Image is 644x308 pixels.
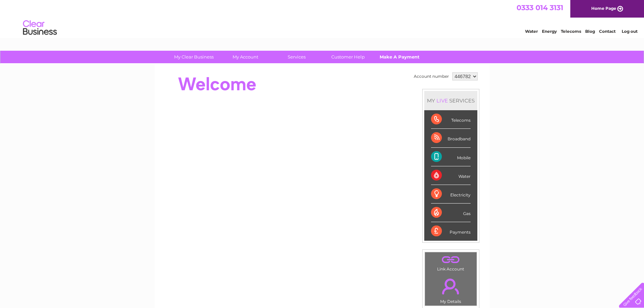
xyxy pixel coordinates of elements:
[542,29,557,34] a: Energy
[517,3,563,12] a: 0333 014 3131
[424,91,477,110] div: MY SERVICES
[217,51,273,63] a: My Account
[269,51,325,63] a: Services
[599,29,616,34] a: Contact
[427,254,475,266] a: .
[431,166,471,185] div: Water
[431,185,471,204] div: Electricity
[622,29,638,34] a: Log out
[425,252,477,273] td: Link Account
[585,29,595,34] a: Blog
[435,97,449,104] div: LIVE
[431,129,471,147] div: Broadband
[431,222,471,240] div: Payments
[561,29,581,34] a: Telecoms
[372,51,427,63] a: Make A Payment
[412,71,451,82] td: Account number
[525,29,538,34] a: Water
[425,273,477,306] td: My Details
[431,204,471,222] div: Gas
[23,18,57,38] img: logo.png
[427,275,475,298] a: .
[166,51,222,63] a: My Clear Business
[163,4,482,33] div: Clear Business is a trading name of Verastar Limited (registered in [GEOGRAPHIC_DATA] No. 3667643...
[320,51,376,63] a: Customer Help
[431,110,471,129] div: Telecoms
[431,148,471,166] div: Mobile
